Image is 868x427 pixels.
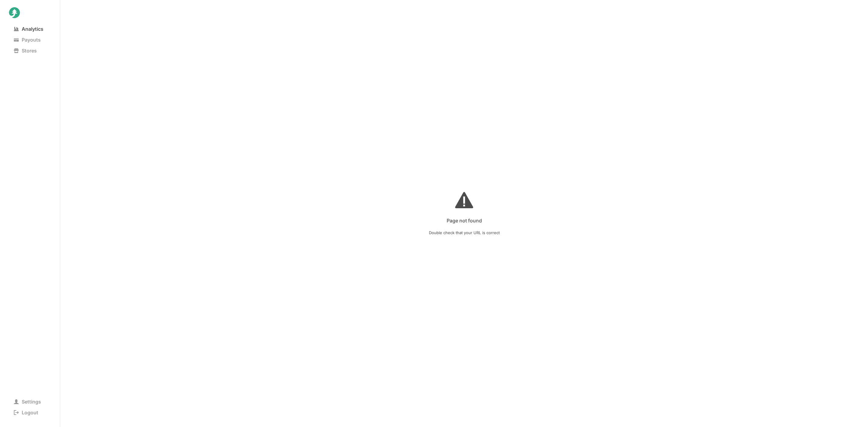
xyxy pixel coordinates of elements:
p: Page not found [447,214,482,224]
span: Logout [9,408,43,417]
span: Payouts [9,36,46,44]
span: Double check that your URL is correct [429,229,500,236]
span: Settings [9,397,46,406]
span: Stores [9,46,42,55]
span: Analytics [9,25,48,33]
